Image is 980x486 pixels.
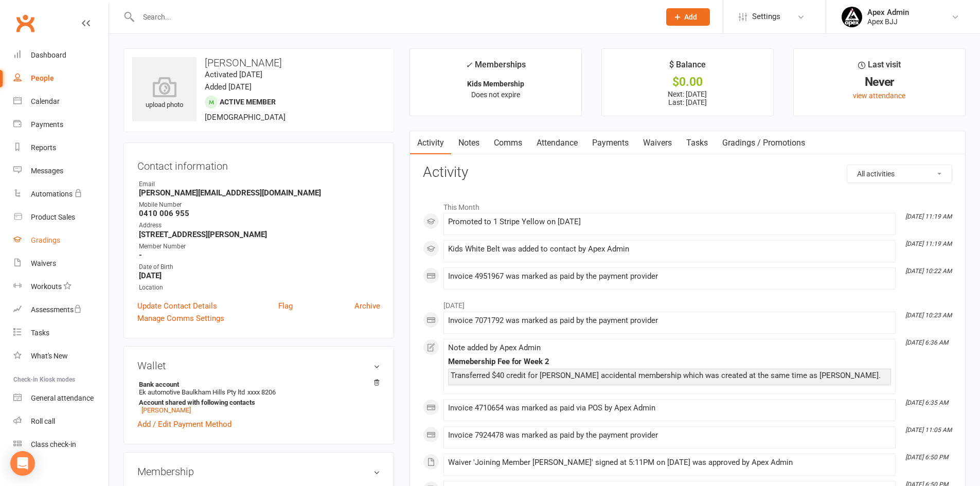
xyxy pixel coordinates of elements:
[669,58,706,77] div: $ Balance
[31,213,75,221] div: Product Sales
[448,218,891,226] div: Promoted to 1 Stripe Yellow on [DATE]
[278,300,293,312] a: Flag
[715,131,812,155] a: Gradings / Promotions
[448,316,891,325] div: Invoice 7071792 was marked as paid by the payment provider
[31,97,60,105] div: Calendar
[858,58,901,77] div: Last visit
[13,44,109,67] a: Dashboard
[220,98,276,106] span: Active member
[139,200,380,210] div: Mobile Number
[13,410,109,433] a: Roll call
[31,352,68,360] div: What's New
[684,13,697,21] span: Add
[448,272,891,281] div: Invoice 4951967 was marked as paid by the payment provider
[905,339,948,346] i: [DATE] 6:36 AM
[466,58,526,77] div: Memberships
[31,51,66,59] div: Dashboard
[31,167,63,175] div: Messages
[12,10,38,36] a: Clubworx
[13,433,109,456] a: Class kiosk mode
[31,190,73,198] div: Automations
[423,165,952,181] h3: Activity
[13,183,109,206] a: Automations
[137,360,380,371] h3: Wallet
[354,300,380,312] a: Archive
[31,394,94,402] div: General attendance
[13,67,109,90] a: People
[139,230,380,239] strong: [STREET_ADDRESS][PERSON_NAME]
[13,206,109,229] a: Product Sales
[451,131,487,155] a: Notes
[31,440,76,448] div: Class check-in
[139,188,380,197] strong: [PERSON_NAME][EMAIL_ADDRESS][DOMAIN_NAME]
[842,7,862,27] img: thumb_image1745496852.png
[905,267,952,275] i: [DATE] 10:22 AM
[139,283,380,293] div: Location
[139,399,375,406] strong: Account shared with following contacts
[448,344,891,352] div: Note added by Apex Admin
[139,271,380,280] strong: [DATE]
[139,221,380,230] div: Address
[13,345,109,368] a: What's New
[10,451,35,476] div: Open Intercom Messenger
[247,388,276,396] span: xxxx 8206
[636,131,679,155] a: Waivers
[13,90,109,113] a: Calendar
[31,143,56,152] div: Reports
[471,91,520,99] span: Does not expire
[137,312,224,325] a: Manage Comms Settings
[139,209,380,218] strong: 0410 006 955
[13,275,109,298] a: Workouts
[137,300,217,312] a: Update Contact Details
[31,120,63,129] div: Payments
[423,196,952,213] li: This Month
[448,357,891,366] div: Memebership Fee for Week 2
[13,321,109,345] a: Tasks
[529,131,585,155] a: Attendance
[132,57,385,68] h3: [PERSON_NAME]
[13,113,109,136] a: Payments
[905,454,948,461] i: [DATE] 6:50 PM
[31,259,56,267] div: Waivers
[31,305,82,314] div: Assessments
[867,17,909,26] div: Apex BJJ
[139,250,380,260] strong: -
[13,252,109,275] a: Waivers
[135,10,653,24] input: Search...
[205,82,252,92] time: Added [DATE]
[467,80,524,88] strong: Kids Membership
[13,298,109,321] a: Assessments
[905,399,948,406] i: [DATE] 6:35 AM
[679,131,715,155] a: Tasks
[137,156,380,172] h3: Contact information
[905,426,952,434] i: [DATE] 11:05 AM
[611,90,764,106] p: Next: [DATE] Last: [DATE]
[137,466,380,477] h3: Membership
[752,5,780,28] span: Settings
[905,312,952,319] i: [DATE] 10:23 AM
[137,379,380,416] li: Ek automotive Baulkham Hills Pty ltd
[448,404,891,412] div: Invoice 4710654 was marked as paid via POS by Apex Admin
[13,387,109,410] a: General attendance kiosk mode
[31,74,54,82] div: People
[448,431,891,440] div: Invoice 7924478 was marked as paid by the payment provider
[853,92,905,100] a: view attendance
[141,406,191,414] a: [PERSON_NAME]
[31,417,55,425] div: Roll call
[666,8,710,26] button: Add
[448,245,891,254] div: Kids White Belt was added to contact by Apex Admin
[803,77,956,87] div: Never
[585,131,636,155] a: Payments
[31,282,62,291] div: Workouts
[13,159,109,183] a: Messages
[31,329,49,337] div: Tasks
[487,131,529,155] a: Comms
[205,70,262,79] time: Activated [DATE]
[611,77,764,87] div: $0.00
[137,418,231,430] a: Add / Edit Payment Method
[867,8,909,17] div: Apex Admin
[132,77,197,111] div: upload photo
[466,60,472,70] i: ✓
[905,213,952,220] i: [DATE] 11:19 AM
[448,458,891,467] div: Waiver 'Joining Member [PERSON_NAME]' signed at 5:11PM on [DATE] was approved by Apex Admin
